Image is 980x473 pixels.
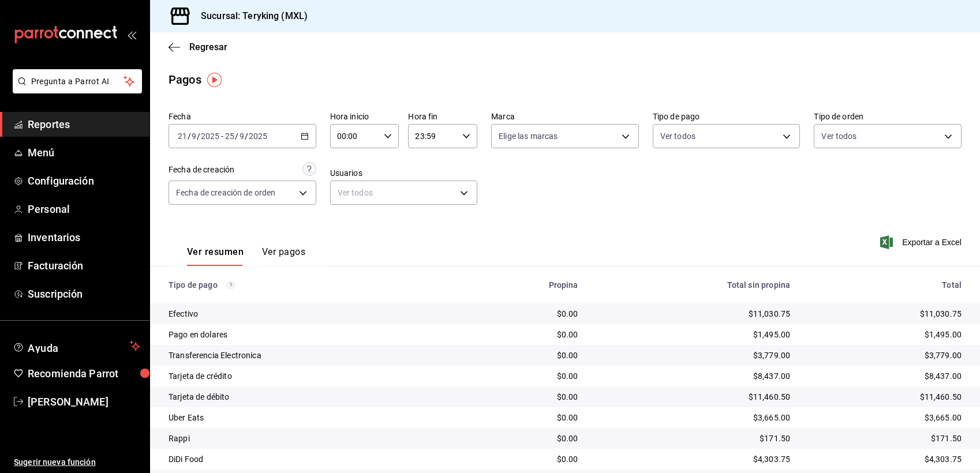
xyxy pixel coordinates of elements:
div: Propina [472,280,578,290]
div: $11,460.50 [809,391,962,403]
div: $4,303.75 [809,453,962,465]
input: -- [239,132,245,141]
span: Sugerir nueva función [14,456,140,468]
div: $0.00 [472,308,578,320]
div: Total sin propina [597,280,791,290]
div: $1,495.00 [597,329,791,340]
input: -- [225,132,235,141]
div: Tipo de pago [169,280,454,290]
label: Marca [491,112,639,121]
div: $8,437.00 [597,370,791,382]
img: Tooltip marker [207,73,222,87]
div: $171.50 [597,433,791,444]
input: -- [191,132,197,141]
div: $171.50 [809,433,962,444]
div: $0.00 [472,350,578,361]
div: $3,779.00 [809,350,962,361]
div: Total [809,280,962,290]
div: $11,460.50 [597,391,791,403]
button: Exportar a Excel [882,235,962,249]
div: $0.00 [472,433,578,444]
div: Efectivo [169,308,454,320]
button: Ver resumen [187,246,244,266]
button: Ver pagos [262,246,305,266]
div: Tarjeta de débito [169,391,454,403]
div: $4,303.75 [597,453,791,465]
div: $3,779.00 [597,350,791,361]
input: ---- [200,132,220,141]
div: $0.00 [472,412,578,423]
div: Pagos [169,71,201,88]
span: Menú [28,145,140,160]
div: navigation tabs [187,246,305,266]
div: $11,030.75 [597,308,791,320]
span: Reportes [28,117,140,132]
label: Hora fin [408,112,477,121]
button: Pregunta a Parrot AI [13,69,142,93]
input: ---- [248,132,268,141]
div: Transferencia Electronica [169,350,454,361]
span: Ayuda [28,339,125,353]
div: $11,030.75 [809,308,962,320]
div: Ver todos [330,181,478,205]
div: Pago en dolares [169,329,454,340]
span: Fecha de creación de orden [176,187,275,198]
span: Ver todos [821,130,856,142]
div: $0.00 [472,329,578,340]
h3: Sucursal: Teryking (MXL) [192,9,308,23]
span: Recomienda Parrot [28,366,140,381]
button: Regresar [169,42,227,52]
input: -- [177,132,188,141]
svg: Los pagos realizados con Pay y otras terminales son montos brutos. [227,281,235,289]
div: $3,665.00 [597,412,791,423]
label: Fecha [169,112,316,121]
span: Elige las marcas [499,130,558,142]
span: - [221,132,223,141]
span: Regresar [189,42,227,52]
div: $0.00 [472,453,578,465]
label: Tipo de pago [653,112,801,121]
button: open_drawer_menu [127,30,136,39]
span: Configuración [28,173,140,189]
span: Personal [28,201,140,217]
span: [PERSON_NAME] [28,394,140,410]
label: Usuarios [330,169,478,177]
div: Uber Eats [169,412,454,423]
span: Inventarios [28,230,140,245]
div: $1,495.00 [809,329,962,340]
span: / [235,132,238,141]
span: Pregunta a Parrot AI [31,76,124,88]
span: / [245,132,248,141]
span: / [188,132,191,141]
div: Fecha de creación [169,164,234,176]
div: Rappi [169,433,454,444]
span: Suscripción [28,286,140,302]
a: Pregunta a Parrot AI [8,84,142,96]
span: Facturación [28,258,140,273]
span: / [197,132,200,141]
div: Tarjeta de crédito [169,370,454,382]
div: $0.00 [472,391,578,403]
div: $0.00 [472,370,578,382]
span: Ver todos [660,130,695,142]
div: $3,665.00 [809,412,962,423]
div: $8,437.00 [809,370,962,382]
label: Tipo de orden [814,112,962,121]
div: DiDi Food [169,453,454,465]
label: Hora inicio [330,112,399,121]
